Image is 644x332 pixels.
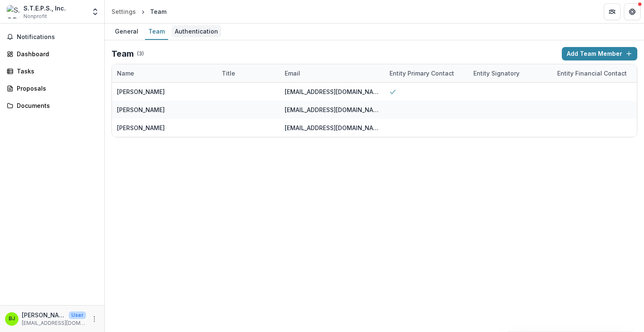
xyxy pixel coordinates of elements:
[9,316,15,322] div: Beatrice Jennette
[280,64,384,82] div: Email
[112,64,217,82] div: Name
[108,5,139,18] a: Settings
[108,5,170,18] nav: breadcrumb
[112,49,134,59] h2: Team
[89,314,99,324] button: More
[468,69,525,78] div: Entity Signatory
[17,84,94,93] div: Proposals
[112,69,139,78] div: Name
[22,319,86,327] p: [EMAIL_ADDRESS][DOMAIN_NAME]
[112,7,136,16] div: Settings
[3,30,101,44] button: Notifications
[217,64,280,82] div: Title
[17,67,94,76] div: Tasks
[468,64,552,82] div: Entity Signatory
[112,25,142,37] div: General
[145,24,168,40] a: Team
[3,47,101,61] a: Dashboard
[285,105,379,114] div: [EMAIL_ADDRESS][DOMAIN_NAME]
[150,7,166,16] div: Team
[23,13,47,20] span: Nonprofit
[3,64,101,78] a: Tasks
[562,47,637,60] button: Add Team Member
[22,311,65,319] p: [PERSON_NAME]
[280,69,305,78] div: Email
[117,105,165,114] div: [PERSON_NAME]
[171,24,221,40] a: Authentication
[69,311,86,319] p: User
[624,3,641,20] button: Get Help
[384,69,459,78] div: Entity Primary Contact
[145,25,168,37] div: Team
[117,87,165,96] div: [PERSON_NAME]
[3,81,101,95] a: Proposals
[171,25,221,37] div: Authentication
[217,69,240,78] div: Title
[285,123,379,132] div: [EMAIL_ADDRESS][DOMAIN_NAME]
[7,5,20,18] img: S.T.E.P.S., Inc.
[384,64,468,82] div: Entity Primary Contact
[17,50,94,58] div: Dashboard
[552,64,636,82] div: Entity Financial Contact
[285,87,379,96] div: [EMAIL_ADDRESS][DOMAIN_NAME]
[3,99,101,112] a: Documents
[112,24,142,40] a: General
[17,101,94,110] div: Documents
[137,50,144,58] p: ( 3 )
[604,3,621,20] button: Partners
[89,3,101,20] button: Open entity switcher
[552,69,632,78] div: Entity Financial Contact
[17,34,98,41] span: Notifications
[23,4,66,13] div: S.T.E.P.S., Inc.
[117,123,165,132] div: [PERSON_NAME]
